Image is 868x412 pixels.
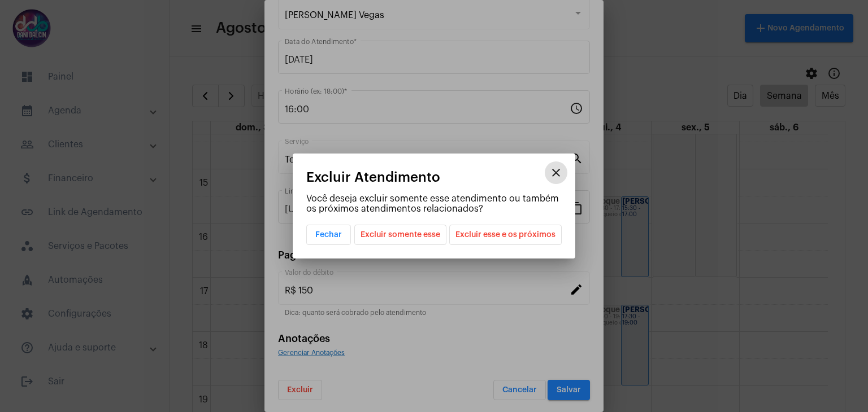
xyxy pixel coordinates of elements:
[306,170,440,185] span: Excluir Atendimento
[306,225,351,245] button: Fechar
[449,225,562,245] button: Excluir esse e os próximos
[361,225,440,244] span: Excluir somente esse
[549,166,563,179] mat-icon: close
[306,194,562,214] p: Você deseja excluir somente esse atendimento ou também os próximos atendimentos relacionados?
[354,225,446,245] button: Excluir somente esse
[315,231,342,239] span: Fechar
[455,225,555,244] span: Excluir esse e os próximos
